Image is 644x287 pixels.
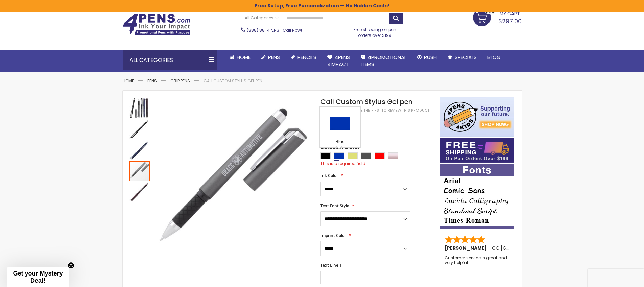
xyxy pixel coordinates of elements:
[498,17,522,25] span: $297.00
[245,15,279,21] span: All Categories
[327,54,350,68] span: 4Pens 4impact
[247,27,279,33] a: (888) 88-4PENS
[7,267,69,287] div: Get your Mystery Deal!Close teaser
[440,164,514,229] img: font-personalization-examples
[355,50,412,72] a: 4PROMOTIONALITEMS
[129,119,150,139] img: Cali Custom Stylus Gel pen
[347,24,403,38] div: Free shipping on pen orders over $199
[358,108,429,113] a: Be the first to review this product
[13,270,63,284] span: Get your Mystery Deal!
[412,50,442,65] a: Rush
[123,50,217,70] div: All Categories
[334,152,344,159] div: Blue
[322,50,355,72] a: 4Pens4impact
[320,97,412,106] span: Cali Custom Stylus Gel pen
[424,54,437,61] span: Rush
[129,118,150,139] div: Cali Custom Stylus Gel pen
[445,256,510,270] div: Customer service is great and very helpful
[129,98,150,118] img: Cali Custom Stylus Gel pen
[297,54,316,61] span: Pencils
[129,182,150,202] img: Cali Custom Stylus Gel pen
[129,181,150,202] div: Cali Custom Stylus Gel pen
[473,8,522,25] a: $297.00 300
[241,12,282,23] a: All Categories
[320,203,349,209] span: Text Font Style
[129,140,150,160] img: Cali Custom Stylus Gel pen
[489,245,550,252] span: - ,
[375,152,385,159] div: Red
[440,97,514,137] img: 4pens 4 kids
[320,173,338,178] span: Ink Color
[170,78,190,84] a: Grip Pens
[129,97,150,118] div: Cali Custom Stylus Gel pen
[237,54,251,61] span: Home
[361,54,406,68] span: 4PROMOTIONAL ITEMS
[440,138,514,163] img: Free shipping on orders over $199
[256,50,285,65] a: Pens
[320,161,433,166] div: This is a required field.
[492,245,500,252] span: CO
[455,54,477,61] span: Specials
[445,245,489,252] span: [PERSON_NAME]
[501,245,550,252] span: [GEOGRAPHIC_DATA]
[320,233,346,238] span: Imprint Color
[320,152,331,159] div: Black
[129,160,150,181] div: Cali Custom Stylus Gel pen
[361,152,371,159] div: Gunmetal
[123,14,190,35] img: 4Pens Custom Pens and Promotional Products
[129,139,150,160] div: Cali Custom Stylus Gel pen
[388,152,398,159] div: Rose Gold
[320,144,360,153] span: Select A Color
[123,78,134,84] a: Home
[285,50,322,65] a: Pencils
[320,262,342,268] span: Text Line 1
[268,54,280,61] span: Pens
[588,269,644,287] iframe: Google Customer Reviews
[487,54,501,61] span: Blog
[482,50,506,65] a: Blog
[321,139,359,146] div: Blue
[204,78,262,84] li: Cali Custom Stylus Gel pen
[442,50,482,65] a: Specials
[224,50,256,65] a: Home
[157,107,312,262] img: Cali Custom Stylus Gel pen
[247,27,302,33] span: - Call Now!
[68,262,74,269] button: Close teaser
[147,78,157,84] a: Pens
[348,152,358,159] div: Gold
